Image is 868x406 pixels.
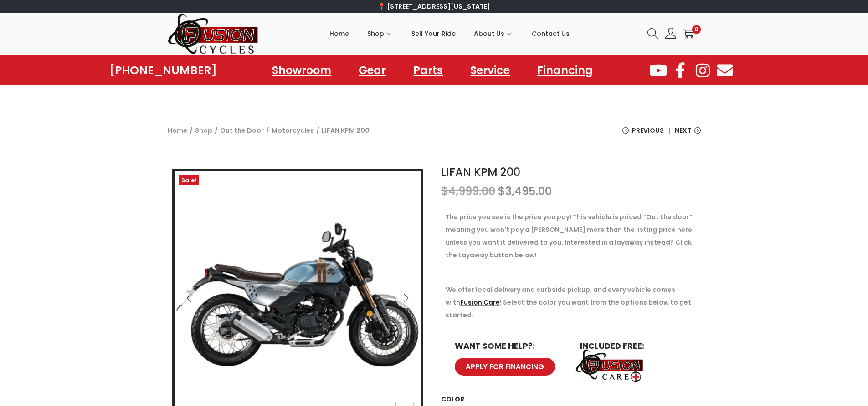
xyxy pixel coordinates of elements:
a: Parts [404,60,452,81]
span: Shop [367,22,384,45]
a: Contact Us [532,13,570,54]
a: Shop [367,13,393,54]
a: About Us [474,13,514,54]
span: / [266,124,269,137]
a: Gear [349,60,395,81]
a: Out the Door [220,126,264,135]
a: 0 [683,28,694,39]
span: / [190,124,193,137]
bdi: 3,495.00 [498,184,552,199]
span: $ [441,184,448,199]
p: The price you see is the price you pay! This vehicle is priced “Out the door” meaning you won’t p... [446,211,696,261]
a: Sell Your Ride [411,13,456,54]
a: Home [168,126,187,135]
a: Financing [528,60,602,81]
button: Previous [179,288,199,308]
a: Motorcycles [272,126,314,135]
a: 📍 [STREET_ADDRESS][US_STATE] [378,2,490,11]
span: Contact Us [532,22,570,45]
a: [PHONE_NUMBER] [109,64,217,77]
a: Service [461,60,519,81]
nav: Primary navigation [259,13,641,54]
button: Next [396,288,416,308]
span: Home [329,22,349,45]
h6: WANT SOME HELP?: [455,342,562,350]
a: Showroom [263,60,340,81]
bdi: 4,999.00 [441,184,495,199]
span: About Us [474,22,504,45]
span: $ [498,184,505,199]
span: Previous [632,124,664,137]
span: / [215,124,218,137]
label: Color [441,395,464,404]
a: Home [329,13,349,54]
h6: INCLUDED FREE: [580,342,687,350]
a: Previous [622,124,664,144]
a: APPLY FOR FINANCING [455,358,555,376]
a: Shop [195,126,212,135]
a: Next [675,124,701,144]
img: Woostify retina logo [168,13,259,55]
span: LIFAN KPM 200 [322,124,370,137]
a: Fusion Care [460,298,500,307]
span: Next [675,124,691,137]
span: Sell Your Ride [411,22,456,45]
nav: Menu [263,60,602,81]
p: We offer local delivery and curbside pickup, and every vehicle comes with ! Select the color you ... [446,283,696,321]
span: APPLY FOR FINANCING [466,363,544,370]
span: / [316,124,319,137]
